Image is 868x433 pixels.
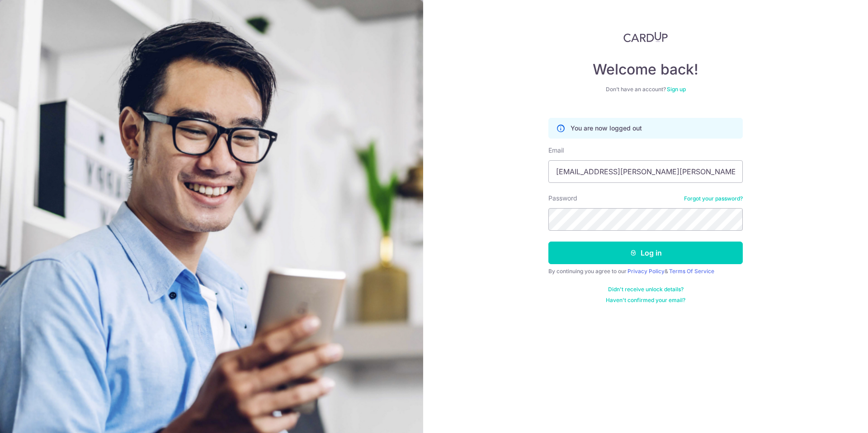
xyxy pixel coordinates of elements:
button: Log in [548,242,743,264]
div: By continuing you agree to our & [548,268,743,275]
a: Sign up [667,86,686,93]
img: CardUp Logo [623,32,668,42]
a: Terms Of Service [669,268,714,275]
input: Enter your Email [548,160,743,183]
h4: Welcome back! [548,61,743,79]
a: Privacy Policy [627,268,665,275]
p: You are now logged out [571,124,642,133]
a: Didn't receive unlock details? [608,286,684,293]
a: Haven't confirmed your email? [606,297,685,304]
a: Forgot your password? [684,195,743,202]
label: Email [548,146,564,155]
label: Password [548,194,577,203]
div: Don’t have an account? [548,86,743,93]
